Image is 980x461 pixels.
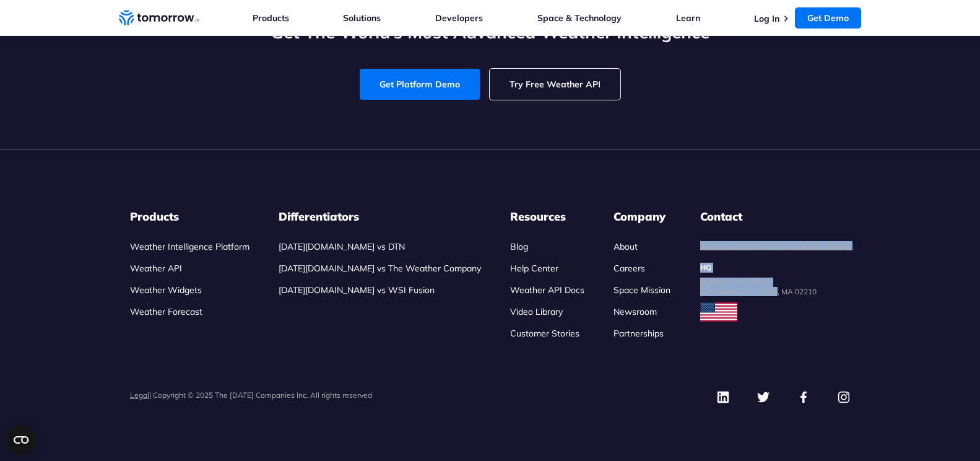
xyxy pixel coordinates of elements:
[837,390,851,404] img: Instagram
[757,390,770,404] img: Twitter
[614,263,645,274] a: Careers
[700,302,737,322] img: usa flag
[360,69,480,100] a: Get Platform Demo
[614,284,670,296] a: Space Mission
[279,263,481,274] a: [DATE][DOMAIN_NAME] vs The Weather Company
[130,209,249,224] h3: Products
[130,390,372,400] p: | Copyright © 2025 The [DATE] Companies Inc. All rights reserved
[614,328,664,339] a: Partnerships
[253,12,289,24] a: Products
[700,278,851,296] dd: [STREET_ADDRESS], [GEOGRAPHIC_DATA], MA 02210
[130,241,249,252] a: Weather Intelligence Platform
[537,12,622,24] a: Space & Technology
[510,284,584,296] a: Weather API Docs
[119,9,199,27] a: Home link
[797,390,810,404] img: Facebook
[130,390,149,400] a: Legal
[435,12,483,24] a: Developers
[343,12,381,24] a: Solutions
[700,209,851,224] dt: Contact
[279,209,481,224] h3: Differentiators
[700,209,851,296] dl: contact details
[130,263,182,274] a: Weather API
[510,209,584,224] h3: Resources
[490,69,620,100] a: Try Free Weather API
[614,306,657,317] a: Newsroom
[614,241,638,252] a: About
[614,209,670,224] h3: Company
[510,263,558,274] a: Help Center
[130,284,202,296] a: Weather Widgets
[754,13,779,24] a: Log In
[510,328,579,339] a: Customer Stories
[700,241,851,250] a: [EMAIL_ADDRESS][DATE][DOMAIN_NAME]
[700,263,851,273] dt: HQ
[510,306,563,317] a: Video Library
[676,12,700,24] a: Learn
[795,7,861,29] a: Get Demo
[130,306,202,317] a: Weather Forecast
[510,241,528,252] a: Blog
[6,425,36,455] button: Open CMP widget
[716,390,730,404] img: Linkedin
[279,241,405,252] a: [DATE][DOMAIN_NAME] vs DTN
[279,284,435,296] a: [DATE][DOMAIN_NAME] vs WSI Fusion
